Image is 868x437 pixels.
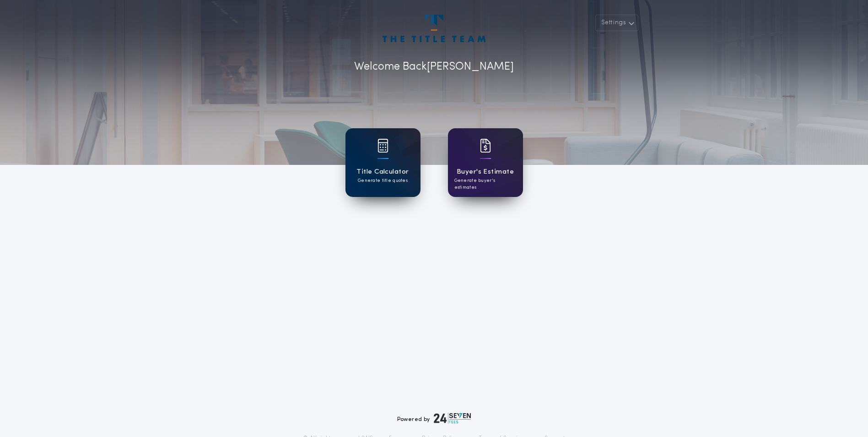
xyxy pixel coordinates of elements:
[397,413,471,424] div: Powered by
[358,177,408,184] p: Generate title quotes
[454,177,517,191] p: Generate buyer's estimates
[595,15,638,31] button: Settings
[356,167,409,177] h1: Title Calculator
[434,413,471,424] img: logo
[448,128,523,197] a: card iconBuyer's EstimateGenerate buyer's estimates
[480,139,491,153] img: card icon
[383,15,485,42] img: account-logo
[345,128,421,197] a: card iconTitle CalculatorGenerate title quotes
[377,139,388,153] img: card icon
[457,167,514,177] h1: Buyer's Estimate
[354,59,514,75] p: Welcome Back [PERSON_NAME]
